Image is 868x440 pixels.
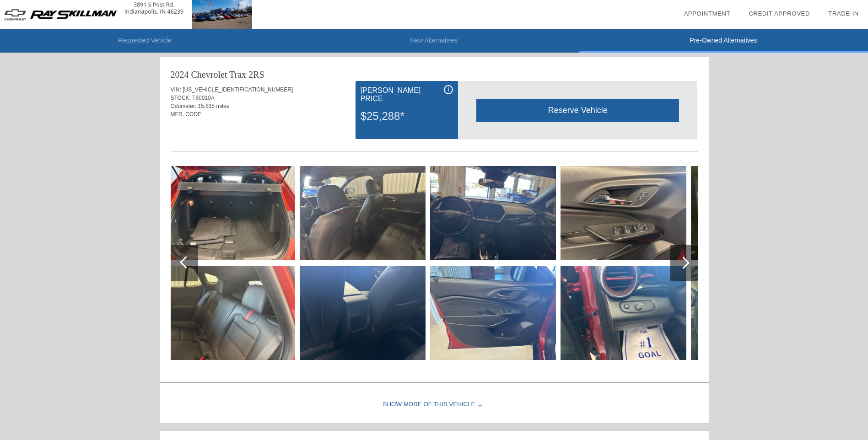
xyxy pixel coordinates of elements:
[361,104,453,128] div: $25,288*
[289,29,578,53] li: New Alternatives
[300,266,426,360] img: 3a3697e2e95b6acaeab97c27373839d5.jpg
[828,10,859,17] a: Trade-In
[561,266,686,360] img: 115cac8d50a784c59851a12bc39e7aa0.jpg
[361,85,453,104] div: [PERSON_NAME] Price
[171,86,181,93] span: VIN:
[476,99,679,122] div: Reserve Vehicle
[171,111,203,118] span: MFR. CODE:
[198,103,229,109] span: 15,615 miles
[430,166,556,260] img: 8fa5208649f77204c9a1706835558f1f.jpg
[160,386,709,423] div: Show More of this Vehicle
[248,68,264,81] div: 2RS
[430,266,556,360] img: 173cd621696fe7bfe1d3cf7174b43f17.jpg
[171,124,698,139] div: Quoted on [DATE] 7:51:13 AM
[171,68,247,81] div: 2024 Chevrolet Trax
[691,166,817,260] img: 1b6c8030dff7848ab82eeb1b70af83a9.jpg
[169,166,295,260] img: e077856592b6d175869c78052d2522db.jpg
[691,266,817,360] img: d1a79e74236cee82c03e2949031f987f.jpg
[444,85,453,94] div: i
[300,166,426,260] img: 76b1fbbba88a9facd145dd70e904dff2.jpg
[171,103,197,109] span: Odometer:
[561,166,686,260] img: 2c0d6df19d75ab6404b597ecc836e175.jpg
[684,10,730,17] a: Appointment
[183,86,293,93] span: [US_VEHICLE_IDENTIFICATION_NUMBER]
[579,29,868,53] li: Pre-Owned Alternatives
[169,266,295,360] img: 556467cb0a3e9f82f77548d4e40f8fa0.jpg
[192,95,215,101] span: T60010A
[749,10,810,17] a: Credit Approved
[171,95,191,101] span: STOCK:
